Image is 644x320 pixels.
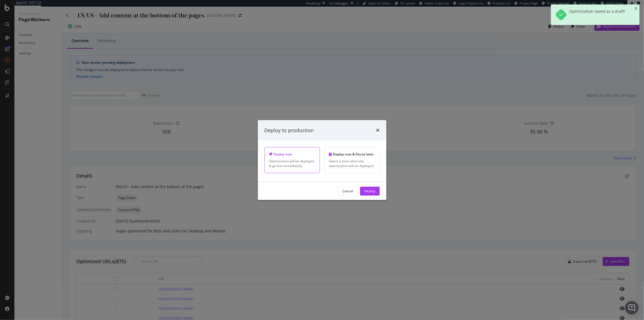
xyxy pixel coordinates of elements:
div: Cancel [343,189,353,193]
div: Open Intercom Messenger [625,301,638,314]
button: Deploy [360,187,380,196]
div: times [376,127,380,134]
div: close toast [634,7,637,11]
div: Optimization will be deployed & go live immediately [269,159,315,168]
div: Deploy to production [265,127,314,134]
div: modal [258,120,386,200]
div: Deploy [365,189,375,193]
button: Cancel [338,187,358,196]
div: Select a time when the optimization will be deployed [329,159,375,168]
div: Deploy now & Pause later [329,152,375,157]
div: Deploy now [269,152,315,157]
div: Optimization saved as a draft! [569,9,625,21]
